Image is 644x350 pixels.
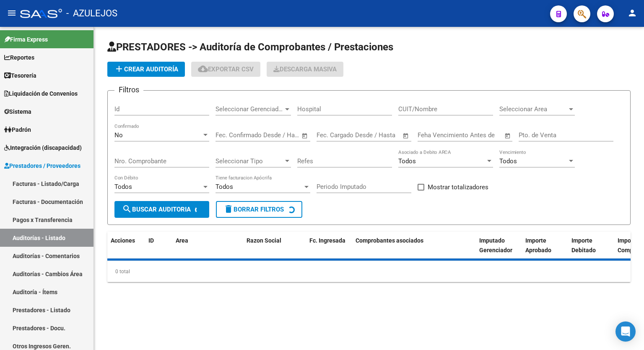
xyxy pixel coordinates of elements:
div: Open Intercom Messenger [615,321,636,342]
span: Todos [114,183,132,191]
span: Importe Debitado [571,237,596,253]
span: Buscar Auditoria [122,206,191,213]
span: Todos [499,157,517,165]
button: Crear Auditoría [107,62,185,77]
span: - AZULEJOS [66,4,117,23]
button: Exportar CSV [191,62,260,77]
datatable-header-cell: Acciones [107,232,145,269]
span: Firma Express [4,35,48,44]
mat-icon: delete [223,204,234,214]
span: Razon Social [247,237,281,244]
span: Tesorería [4,71,36,80]
span: Importe Aprobado [525,237,551,253]
mat-icon: cloud_download [198,64,208,74]
span: Padrón [4,125,31,134]
span: Area [176,237,188,244]
datatable-header-cell: Imputado Gerenciador [476,232,522,269]
span: Seleccionar Tipo [216,157,283,165]
span: Seleccionar Area [499,105,567,113]
mat-icon: person [627,8,637,18]
input: Start date [317,131,344,139]
app-download-masive: Descarga masiva de comprobantes (adjuntos) [267,62,343,77]
datatable-header-cell: Fc. Ingresada [306,232,352,269]
span: No [114,131,123,139]
span: Descarga Masiva [273,65,337,73]
mat-icon: add [114,64,124,74]
div: 0 total [107,261,631,282]
input: End date [250,131,291,139]
span: Sistema [4,107,31,116]
input: End date [351,131,392,139]
span: Todos [216,183,233,191]
span: Integración (discapacidad) [4,143,82,152]
button: Open calendar [503,131,513,141]
datatable-header-cell: Razon Social [243,232,306,269]
span: Liquidación de Convenios [4,89,78,98]
span: Seleccionar Gerenciador [216,105,283,113]
span: Acciones [111,237,135,244]
span: Todos [398,157,416,165]
button: Descarga Masiva [267,62,343,77]
button: Buscar Auditoria [114,201,209,218]
datatable-header-cell: Importe Aprobado [522,232,568,269]
datatable-header-cell: Area [172,232,231,269]
button: Open calendar [300,131,310,141]
span: PRESTADORES -> Auditoría de Comprobantes / Prestaciones [107,41,393,53]
datatable-header-cell: Importe Debitado [568,232,614,269]
span: Exportar CSV [198,65,254,73]
span: Fc. Ingresada [309,237,345,244]
mat-icon: search [122,204,132,214]
span: Prestadores / Proveedores [4,161,80,170]
input: Start date [216,131,243,139]
span: Borrar Filtros [223,206,284,213]
span: Mostrar totalizadores [428,182,488,192]
h3: Filtros [114,84,143,96]
span: Imputado Gerenciador [479,237,512,253]
mat-icon: menu [7,8,17,18]
datatable-header-cell: ID [145,232,172,269]
span: ID [148,237,154,244]
button: Borrar Filtros [216,201,302,218]
button: Open calendar [401,131,411,141]
span: Crear Auditoría [114,65,178,73]
span: Reportes [4,53,34,62]
datatable-header-cell: Comprobantes asociados [352,232,476,269]
span: Comprobantes asociados [356,237,423,244]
